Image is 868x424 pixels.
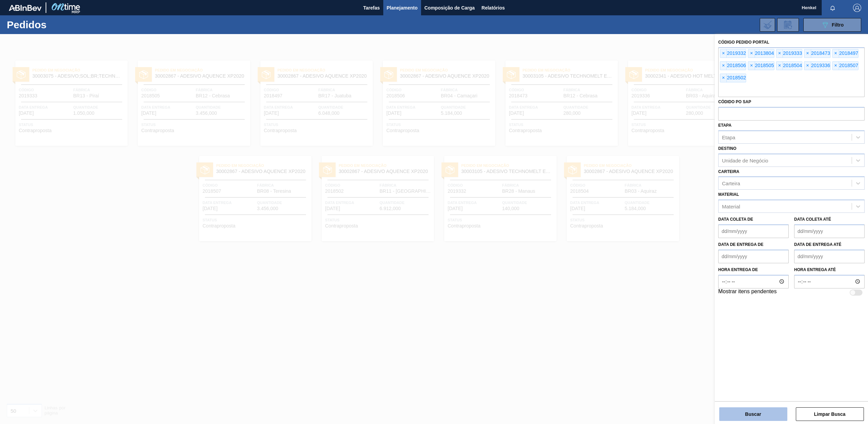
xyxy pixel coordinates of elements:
div: Solicitação de Revisão de Pedidos [777,18,799,32]
span: × [720,62,727,70]
h1: Pedidos [7,21,113,29]
div: Carteira [722,180,740,186]
div: 2018502 [720,74,746,82]
div: Material [722,204,740,209]
label: Data coleta até [794,217,831,222]
span: × [720,74,727,82]
div: 2018473 [804,49,830,58]
span: Relatórios [482,4,505,12]
span: × [748,62,755,70]
div: 2018507 [832,61,858,70]
input: dd/mm/yyyy [718,250,789,263]
label: Mostrar itens pendentes [718,288,777,297]
span: Tarefas [363,4,380,12]
input: dd/mm/yyyy [794,250,865,263]
span: × [776,49,783,58]
div: 2018504 [776,61,802,70]
label: Data de Entrega até [794,242,841,247]
button: Filtro [803,18,861,32]
label: Data coleta de [718,217,753,222]
img: Logout [853,4,861,12]
span: × [833,49,839,58]
div: 2018506 [720,61,746,70]
label: Códido PO SAP [718,99,751,104]
label: Material [718,192,739,197]
span: × [833,62,839,70]
div: 2018497 [832,49,858,58]
input: dd/mm/yyyy [794,224,865,238]
div: 2013804 [748,49,774,58]
label: Destino [718,146,736,151]
img: TNhmsLtSVTkK8tSr43FrP2fwEKptu5GPRR3wAAAABJRU5ErkJggg== [9,5,42,11]
span: × [776,62,783,70]
label: Hora entrega até [794,265,865,275]
input: dd/mm/yyyy [718,224,789,238]
span: × [720,49,727,58]
span: × [804,62,811,70]
div: 2019332 [720,49,746,58]
div: 2019336 [804,61,830,70]
label: Etapa [718,123,732,128]
span: × [804,49,811,58]
div: Unidade de Negócio [722,157,768,163]
div: Etapa [722,134,735,140]
span: Planejamento [387,4,418,12]
label: Data de Entrega de [718,242,763,247]
div: 2019333 [776,49,802,58]
div: Importar Negociações dos Pedidos [760,18,775,32]
span: Filtro [832,22,844,28]
label: Código Pedido Portal [718,40,769,45]
button: Notificações [822,3,843,13]
div: 2018505 [748,61,774,70]
label: Carteira [718,169,739,174]
span: Composição de Carga [424,4,475,12]
label: Hora entrega de [718,265,789,275]
span: × [748,49,755,58]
